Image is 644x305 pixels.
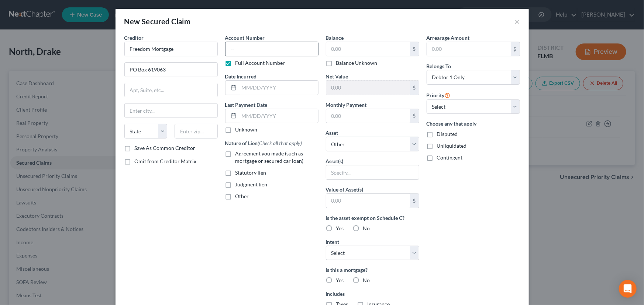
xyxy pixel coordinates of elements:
input: 0.00 [326,109,410,123]
label: Arrearage Amount [427,34,470,42]
input: MM/DD/YYYY [239,81,318,95]
div: New Secured Claim [124,16,191,27]
span: Unliquidated [437,143,467,149]
input: 0.00 [427,42,511,56]
span: Yes [336,277,344,283]
label: Unknown [235,126,258,133]
label: Is this a mortgage? [326,266,419,274]
label: Save As Common Creditor [135,144,196,152]
label: Full Account Number [235,59,285,67]
button: × [515,17,520,26]
label: Priority [427,91,451,99]
label: Net Value [326,73,348,80]
label: Is the asset exempt on Schedule C? [326,214,419,222]
label: Last Payment Date [225,101,268,109]
input: Specify... [326,165,419,179]
span: (Check all that apply) [258,140,302,146]
span: Other [235,193,249,199]
input: 0.00 [326,81,410,95]
input: Enter zip... [175,124,218,139]
label: Balance [326,34,344,42]
label: Date Incurred [225,73,257,80]
input: MM/DD/YYYY [239,109,318,123]
input: -- [225,42,318,56]
input: Enter address... [125,63,217,77]
span: Statutory lien [235,169,266,176]
label: Nature of Lien [225,139,302,147]
label: Value of Asset(s) [326,186,364,193]
span: No [363,277,370,283]
label: Balance Unknown [336,59,378,67]
input: Search creditor by name... [124,42,218,56]
span: Yes [336,225,344,231]
div: $ [410,42,419,56]
span: No [363,225,370,231]
span: Contingent [437,154,463,161]
input: Enter city... [125,104,217,118]
span: Judgment lien [235,181,268,187]
div: $ [410,109,419,123]
label: Intent [326,238,340,246]
input: 0.00 [326,42,410,56]
span: Creditor [124,35,144,41]
div: $ [410,194,419,208]
span: Asset [326,130,338,136]
span: Belongs To [427,63,451,69]
label: Monthly Payment [326,101,367,109]
label: Asset(s) [326,157,344,165]
input: 0.00 [326,194,410,208]
div: $ [410,81,419,95]
label: Includes [326,290,419,298]
div: $ [511,42,520,56]
label: Choose any that apply [427,120,520,127]
input: Apt, Suite, etc... [125,83,217,97]
span: Disputed [437,131,458,137]
label: Account Number [225,34,265,42]
span: Agreement you made (such as mortgage or secured car loan) [235,150,304,164]
div: Open Intercom Messenger [619,280,637,298]
span: Omit from Creditor Matrix [135,158,197,164]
